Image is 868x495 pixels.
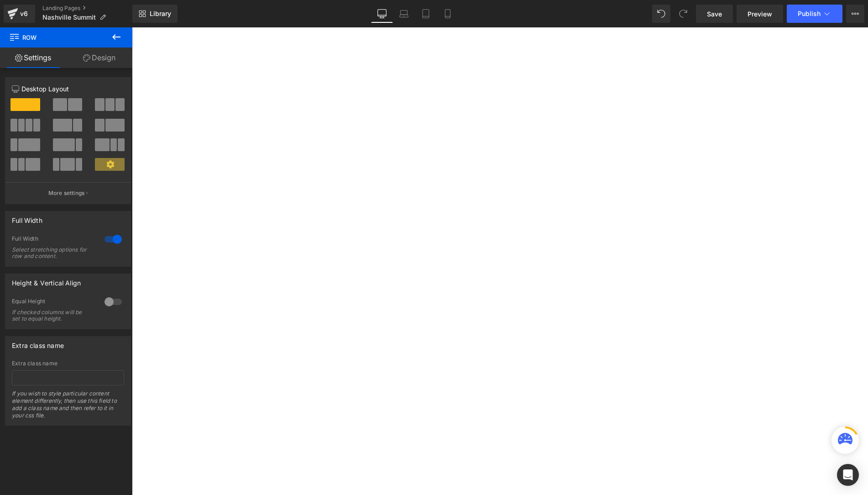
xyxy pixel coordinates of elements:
button: Undo [652,5,670,23]
button: More [846,5,864,23]
a: Design [66,47,132,68]
div: v6 [18,8,30,20]
a: Mobile [437,5,459,23]
span: Save [707,9,722,19]
div: Full Width [12,211,42,224]
div: Extra class name [12,360,124,367]
span: Preview [748,9,772,19]
button: Publish [787,5,842,23]
span: Library [150,10,171,18]
a: v6 [4,5,35,23]
div: Height & Vertical Align [12,274,81,287]
span: Row [9,27,100,47]
div: If checked columns will be set to equal height. [12,309,94,322]
div: Open Intercom Messenger [837,464,859,486]
a: Laptop [393,5,415,23]
a: Landing Pages [42,5,132,12]
a: Desktop [371,5,393,23]
div: Equal Height [12,298,95,307]
a: Tablet [415,5,437,23]
div: Extra class name [12,337,64,349]
p: More settings [48,189,85,197]
p: Desktop Layout [12,84,124,94]
div: Select stretching options for row and content. [12,247,94,259]
span: Publish [798,10,821,17]
button: More settings [5,182,131,204]
a: New Library [132,5,178,23]
a: Preview [737,5,783,23]
span: Nashville Summit [42,14,96,21]
div: Full Width [12,235,95,245]
button: Redo [674,5,692,23]
div: If you wish to style particular content element differently, then use this field to add a class n... [12,390,124,425]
